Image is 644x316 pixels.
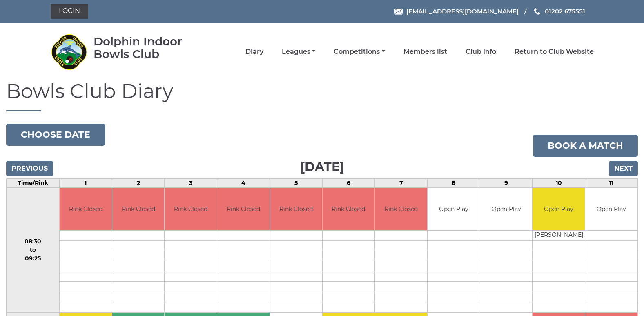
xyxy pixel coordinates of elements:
[165,188,217,231] td: Rink Closed
[7,187,60,313] td: 08:30 to 09:25
[585,188,637,231] td: Open Play
[394,9,403,15] img: Email
[217,178,270,187] td: 4
[6,124,105,146] button: Choose date
[323,188,375,231] td: Rink Closed
[7,178,60,187] td: Time/Rink
[428,178,480,187] td: 8
[334,47,385,56] a: Competitions
[428,188,480,231] td: Open Play
[466,47,496,56] a: Club Info
[545,7,585,15] span: 01202 675551
[6,161,53,176] input: Previous
[245,47,263,56] a: Diary
[406,7,519,15] span: [EMAIL_ADDRESS][DOMAIN_NAME]
[51,4,88,19] a: Login
[533,188,585,231] td: Open Play
[375,178,428,187] td: 7
[112,178,165,187] td: 2
[165,178,217,187] td: 3
[480,178,533,187] td: 9
[533,7,585,16] a: Phone us 01202 675551
[375,188,427,231] td: Rink Closed
[533,231,585,241] td: [PERSON_NAME]
[609,161,638,176] input: Next
[394,7,519,16] a: Email [EMAIL_ADDRESS][DOMAIN_NAME]
[270,188,322,231] td: Rink Closed
[60,188,112,231] td: Rink Closed
[480,188,533,231] td: Open Play
[94,35,206,60] div: Dolphin Indoor Bowls Club
[282,47,315,56] a: Leagues
[59,178,112,187] td: 1
[270,178,322,187] td: 5
[403,47,447,56] a: Members list
[322,178,375,187] td: 6
[533,178,585,187] td: 10
[217,188,270,231] td: Rink Closed
[112,188,165,231] td: Rink Closed
[51,33,87,70] img: Dolphin Indoor Bowls Club
[533,135,638,157] a: Book a match
[534,8,540,15] img: Phone us
[6,80,638,111] h1: Bowls Club Diary
[585,178,638,187] td: 11
[515,47,594,56] a: Return to Club Website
